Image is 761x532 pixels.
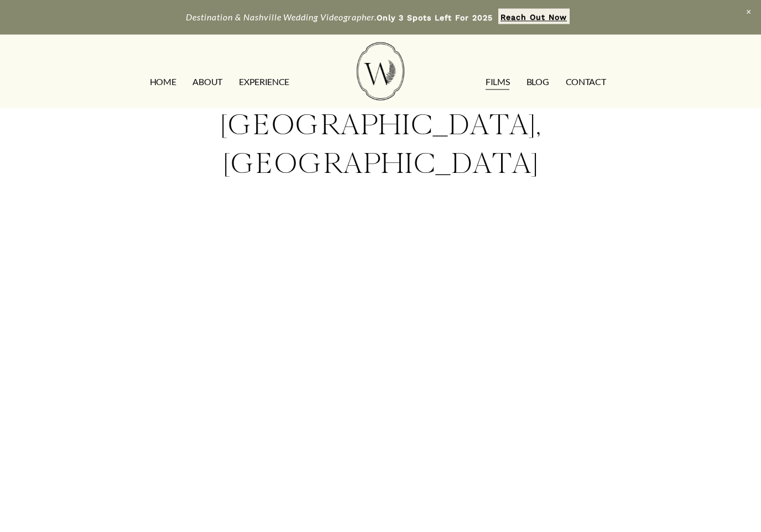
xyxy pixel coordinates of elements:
a: EXPERIENCE [239,73,289,91]
a: Blog [527,73,549,91]
h2: Savannah & [PERSON_NAME] | [GEOGRAPHIC_DATA], [GEOGRAPHIC_DATA] [88,67,673,183]
strong: Reach Out Now [501,13,567,22]
a: CONTACT [566,73,606,91]
iframe: Savannah & Tommy [88,202,673,531]
a: Reach Out Now [498,9,570,24]
img: Wild Fern Weddings [357,43,404,101]
a: FILMS [486,73,509,91]
a: ABOUT [192,73,222,91]
a: HOME [150,73,176,91]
